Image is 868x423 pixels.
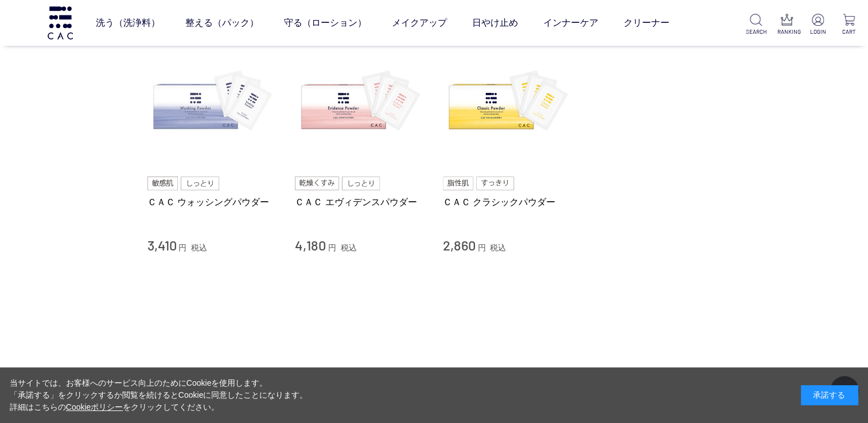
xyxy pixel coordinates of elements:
a: ＣＡＣ ウォッシングパウダー [147,196,278,208]
p: RANKING [777,28,797,36]
a: Cookieポリシー [66,402,123,412]
a: 洗う（洗浄料） [95,7,159,39]
p: SEARCH [746,28,766,36]
div: 当サイトでは、お客様へのサービス向上のためにCookieを使用します。 「承諾する」をクリックするか閲覧を続けるとCookieに同意したことになります。 詳細はこちらの をクリックしてください。 [10,377,308,413]
span: 円 [328,243,336,252]
span: 3,410 [147,237,177,253]
img: ＣＡＣ エヴィデンスパウダー [295,37,426,168]
a: インナーケア [543,7,598,39]
span: 税込 [490,243,506,252]
a: CART [839,14,859,36]
span: 税込 [191,243,207,252]
img: 脂性肌 [443,177,473,190]
img: しっとり [342,177,380,190]
a: メイクアップ [391,7,446,39]
a: RANKING [777,14,797,36]
p: CART [839,28,859,36]
a: ＣＡＣ クラシックパウダー [443,196,574,208]
span: 4,180 [295,237,326,253]
a: 整える（パック） [185,7,258,39]
a: クリーナー [623,7,669,39]
img: logo [46,6,75,39]
span: 円 [178,243,186,252]
a: ＣＡＣ エヴィデンスパウダー [295,196,426,208]
span: 円 [477,243,485,252]
a: 日やけ止め [472,7,517,39]
img: 乾燥くすみ [295,177,339,190]
img: ＣＡＣ クラシックパウダー [443,37,574,168]
img: すっきり [476,177,514,190]
span: 2,860 [443,237,476,253]
a: LOGIN [808,14,828,36]
span: 税込 [341,243,357,252]
div: 承諾する [801,385,858,405]
p: LOGIN [808,28,828,36]
img: しっとり [181,177,219,190]
a: SEARCH [746,14,766,36]
a: 守る（ローション） [283,7,366,39]
img: ＣＡＣ ウォッシングパウダー [147,37,278,168]
img: 敏感肌 [147,177,178,190]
